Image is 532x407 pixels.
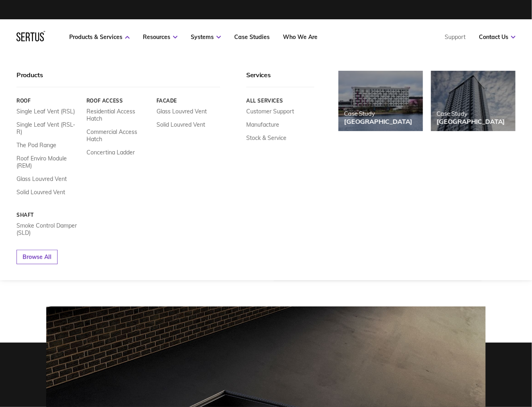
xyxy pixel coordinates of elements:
a: Single Leaf Vent (RSL-R) [16,121,80,136]
a: The Pod Range [16,142,56,149]
a: Browse All [16,250,58,264]
a: Systems [191,33,221,41]
div: Case Study [344,110,412,117]
a: Roof [16,98,80,104]
a: Solid Louvred Vent [157,121,205,128]
div: Case Study [437,110,505,117]
a: All services [246,98,314,104]
a: Glass Louvred Vent [157,108,207,115]
a: Manufacture [246,121,279,128]
a: Contact Us [479,33,516,41]
a: Support [445,33,466,41]
a: Case Studies [234,33,270,41]
div: Services [246,71,314,87]
div: [GEOGRAPHIC_DATA] [344,117,412,125]
a: Stock & Service [246,134,287,142]
a: Shaft [16,212,80,218]
a: Single Leaf Vent (RSL) [16,108,75,115]
a: Commercial Access Hatch [87,128,151,143]
div: Products [16,71,220,87]
a: Glass Louvred Vent [16,175,67,183]
a: Concertina Ladder [87,149,135,156]
a: Facade [157,98,221,104]
a: Case Study[GEOGRAPHIC_DATA] [431,71,516,131]
a: Resources [143,33,177,41]
a: Residential Access Hatch [87,108,151,122]
a: Roof Access [87,98,151,104]
a: Roof Enviro Module (REM) [16,155,80,169]
a: Who We Are [283,33,318,41]
a: Products & Services [69,33,130,41]
div: [GEOGRAPHIC_DATA] [437,117,505,125]
a: Customer Support [246,108,294,115]
a: Solid Louvred Vent [16,189,65,196]
a: Smoke Control Damper (SLD) [16,222,80,236]
a: Case Study[GEOGRAPHIC_DATA] [338,71,423,131]
iframe: Chat Widget [388,314,532,407]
